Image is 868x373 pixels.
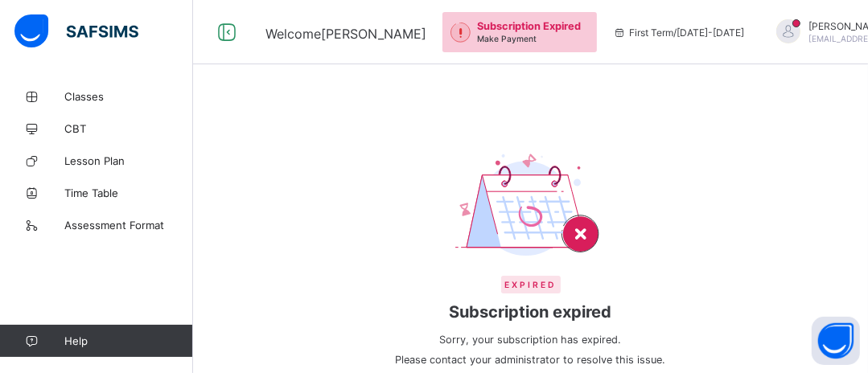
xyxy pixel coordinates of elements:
[64,186,193,199] span: Time Table
[64,90,193,103] span: Classes
[477,34,537,43] span: Make Payment
[396,334,666,366] span: Sorry, your subscription has expired. Please contact your administrator to resolve this issue.
[64,154,193,167] span: Lesson Plan
[477,20,581,32] span: Subscription Expired
[396,302,666,322] span: Subscription expired
[501,276,561,293] span: Expired
[14,14,138,48] img: safsims
[64,122,193,135] span: CBT
[64,334,192,347] span: Help
[265,26,426,42] span: Welcome [PERSON_NAME]
[812,317,860,365] button: Open asap
[455,153,607,260] img: expired-calendar.b2ede95de4b0fc63d738ed6e38433d8b.svg
[64,219,193,232] span: Assessment Format
[450,23,471,43] img: outstanding-1.146d663e52f09953f639664a84e30106.svg
[613,27,744,39] span: session/term information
